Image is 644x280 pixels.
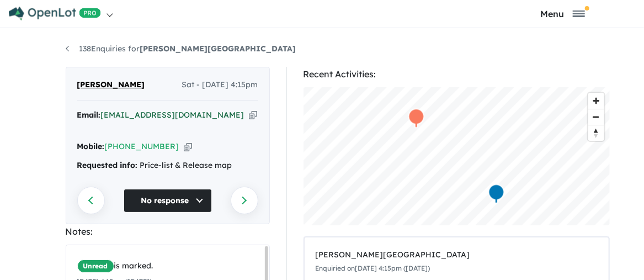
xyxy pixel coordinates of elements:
[488,184,504,204] div: Map marker
[77,160,138,170] strong: Requested info:
[485,8,641,19] button: Toggle navigation
[304,67,610,82] div: Recent Activities:
[588,125,604,141] span: Reset bearing to north
[588,109,604,125] button: Zoom out
[316,249,598,262] div: [PERSON_NAME][GEOGRAPHIC_DATA]
[105,141,179,151] a: [PHONE_NUMBER]
[9,7,101,20] img: Openlot PRO Logo White
[66,44,296,54] a: 138Enquiries for[PERSON_NAME][GEOGRAPHIC_DATA]
[77,78,145,92] span: [PERSON_NAME]
[304,87,610,225] canvas: Map
[101,110,244,120] a: [EMAIL_ADDRESS][DOMAIN_NAME]
[182,78,258,92] span: Sat - [DATE] 4:15pm
[77,141,105,151] strong: Mobile:
[408,108,424,129] div: Map marker
[249,109,257,121] button: Copy
[184,141,192,152] button: Copy
[588,109,604,125] span: Zoom out
[77,260,267,273] div: is marked.
[66,43,579,56] nav: breadcrumb
[316,264,430,272] small: Enquiried on [DATE] 4:15pm ([DATE])
[77,110,101,120] strong: Email:
[588,125,604,141] button: Reset bearing to north
[77,159,258,172] div: Price-list & Release map
[66,224,270,239] div: Notes:
[140,44,296,54] strong: [PERSON_NAME][GEOGRAPHIC_DATA]
[588,93,604,109] button: Zoom in
[77,260,114,273] span: Unread
[124,189,212,213] button: No response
